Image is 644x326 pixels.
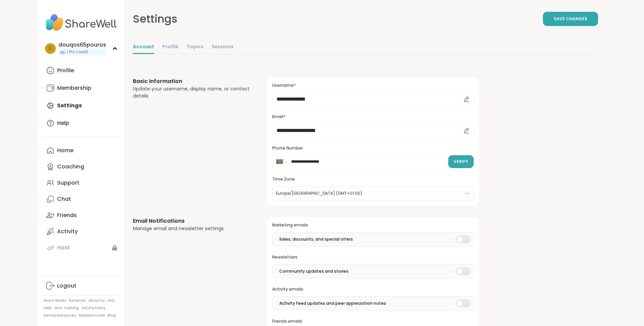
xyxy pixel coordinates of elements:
[44,142,119,159] a: Home
[44,115,119,131] a: Help
[44,207,119,223] a: Friends
[57,212,77,219] div: Friends
[44,278,119,294] a: Logout
[272,222,473,228] h3: Marketing emails
[272,287,473,292] h3: Activity emails
[69,298,86,303] a: Referrals
[57,228,78,235] div: Activity
[187,40,204,54] a: Topics
[279,236,353,242] span: Sales, discounts, and special offers
[48,44,52,53] span: d
[133,217,251,225] h3: Email Notifications
[279,268,349,274] span: Community updates and stories
[272,319,473,324] h3: Friends emails
[44,306,52,310] a: Help
[212,40,234,54] a: Sessions
[57,84,91,92] div: Membership
[44,11,119,34] img: ShareWell Nav Logo
[108,313,116,318] a: Blog
[89,298,105,303] a: About Us
[272,176,473,182] h3: Time Zone
[57,195,71,203] div: Chat
[57,119,69,127] div: Help
[44,80,119,96] a: Membership
[554,16,587,22] span: Save Changes
[133,77,251,85] h3: Basic Information
[57,179,79,187] div: Support
[57,67,74,74] div: Profile
[272,254,473,260] h3: Newsletters
[67,49,88,55] span: 1 Pro credit
[133,11,177,27] div: Settings
[133,225,251,232] div: Manage email and newsletter settings
[272,145,473,151] h3: Phone Number
[54,306,79,310] a: Host Training
[272,114,473,120] h3: Email*
[454,159,468,165] span: Verify
[272,83,473,88] h3: Username*
[543,12,598,26] button: Save Changes
[79,313,105,318] a: Redeem Code
[279,300,386,306] span: Activity Feed updates and peer appreciation notes
[44,159,119,175] a: Coaching
[81,306,105,310] a: Safety Policy
[57,244,70,251] div: Host
[162,40,178,54] a: Profile
[57,147,73,154] div: Home
[108,298,115,303] a: FAQ
[57,282,76,290] div: Logout
[44,240,119,256] a: Host
[448,155,474,168] button: Verify
[44,223,119,240] a: Activity
[57,163,84,170] div: Coaching
[133,40,154,54] a: Account
[44,298,66,303] a: How It Works
[133,85,251,100] div: Update your username, display name, or contact details
[44,191,119,207] a: Chat
[44,313,76,318] a: Safety Resources
[58,41,106,49] div: douqos65pouros
[44,62,119,79] a: Profile
[44,175,119,191] a: Support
